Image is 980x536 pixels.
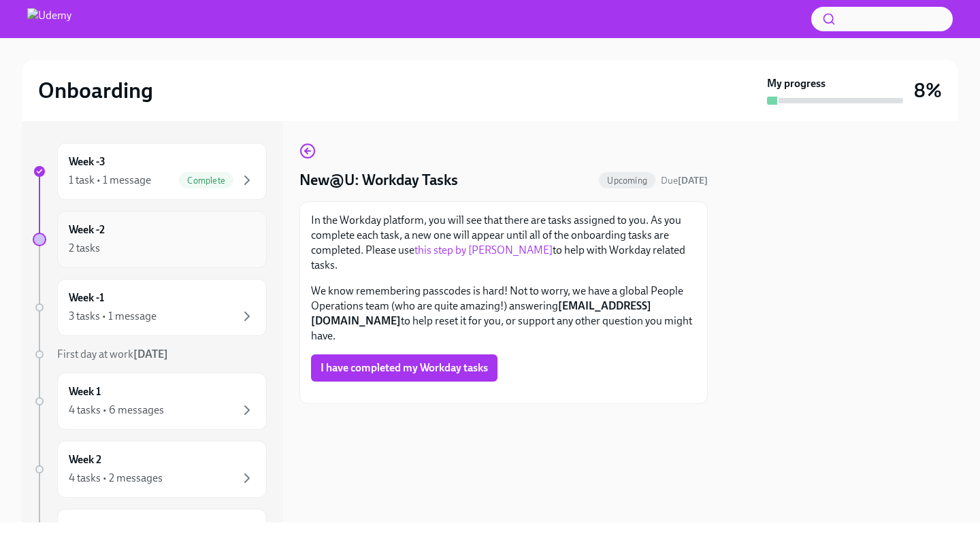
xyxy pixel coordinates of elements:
[38,77,153,104] h2: Onboarding
[33,279,267,336] a: Week -13 tasks • 1 message
[69,471,163,486] div: 4 tasks • 2 messages
[661,175,708,186] span: Due
[33,143,267,200] a: Week -31 task • 1 messageComplete
[69,154,105,169] h6: Week -3
[69,290,104,305] h6: Week -1
[33,211,267,268] a: Week -22 tasks
[57,348,168,361] span: First day at work
[133,348,168,361] strong: [DATE]
[678,175,708,186] strong: [DATE]
[33,347,267,362] a: First day at work[DATE]
[311,284,696,344] p: We know remembering passcodes is hard! Not to worry, we have a global People Operations team (who...
[914,78,942,103] h3: 8%
[767,76,826,91] strong: My progress
[414,244,553,256] a: this step by [PERSON_NAME]
[69,309,157,324] div: 3 tasks • 1 message
[311,354,497,382] button: I have completed my Workday tasks
[599,175,655,186] span: Upcoming
[69,173,151,188] div: 1 task • 1 message
[311,213,696,273] p: In the Workday platform, you will see that there are tasks assigned to you. As you complete each ...
[179,175,233,186] span: Complete
[27,8,71,30] img: Udemy
[69,222,105,237] h6: Week -2
[69,384,101,399] h6: Week 1
[33,441,267,498] a: Week 24 tasks • 2 messages
[33,373,267,430] a: Week 14 tasks • 6 messages
[661,174,708,187] span: September 29th, 2025 11:00
[69,520,102,535] h6: Week 3
[69,403,164,418] div: 4 tasks • 6 messages
[321,361,488,375] span: I have completed my Workday tasks
[299,170,458,190] h4: New@U: Workday Tasks
[69,452,101,467] h6: Week 2
[69,241,100,256] div: 2 tasks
